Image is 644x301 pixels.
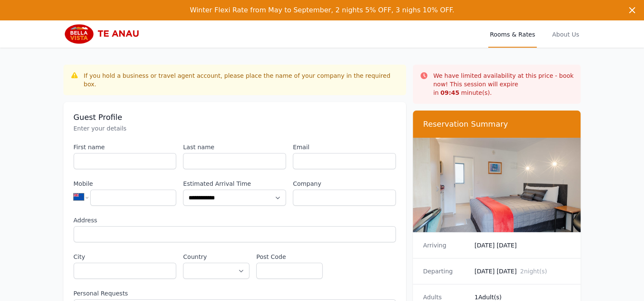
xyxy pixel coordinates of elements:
[488,20,537,48] a: Rooms & Rates
[74,124,396,133] p: Enter your details
[74,216,396,224] label: Address
[293,179,396,188] label: Company
[413,138,581,232] img: Compact Queen Studio
[441,89,460,96] strong: 09 : 45
[183,253,249,261] label: Country
[84,71,399,88] div: If you hold a business or travel agent account, please place the name of your company in the requ...
[433,71,574,97] p: We have limited availability at this price - book now! This session will expire in minute(s).
[74,253,177,261] label: City
[475,267,571,275] dd: [DATE] [DATE]
[550,20,581,48] a: About Us
[190,6,454,14] span: Winter Flexi Rate from May to September, 2 nights 5% OFF, 3 nighs 10% OFF.
[74,289,396,298] label: Personal Requests
[423,241,468,250] dt: Arriving
[475,241,571,250] dd: [DATE] [DATE]
[520,268,547,275] span: 2 night(s)
[183,179,286,188] label: Estimated Arrival Time
[423,119,571,129] h3: Reservation Summary
[183,143,286,151] label: Last name
[74,112,396,122] h3: Guest Profile
[74,143,177,151] label: First name
[63,24,145,44] img: Bella Vista Te Anau
[293,143,396,151] label: Email
[256,253,323,261] label: Post Code
[74,179,177,188] label: Mobile
[423,267,468,275] dt: Departing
